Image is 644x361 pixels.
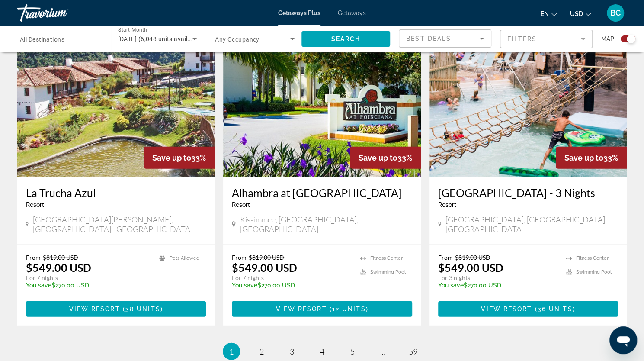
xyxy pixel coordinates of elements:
span: [GEOGRAPHIC_DATA][PERSON_NAME], [GEOGRAPHIC_DATA], [GEOGRAPHIC_DATA] [33,215,206,234]
a: Getaways [338,10,366,16]
span: From [26,254,41,261]
span: Pets Allowed [170,255,199,261]
span: Fitness Center [576,255,609,261]
p: $270.00 USD [232,282,351,289]
a: Getaways Plus [278,10,320,16]
p: For 7 nights [232,274,351,282]
span: Search [331,35,360,42]
span: Any Occupancy [215,36,260,43]
span: ( ) [327,306,368,313]
span: Save up to [564,153,603,162]
div: 33% [350,147,421,169]
span: USD [570,10,583,17]
span: [GEOGRAPHIC_DATA], [GEOGRAPHIC_DATA], [GEOGRAPHIC_DATA] [445,215,618,234]
span: Save up to [359,153,397,162]
img: 4036O01X.jpg [223,39,420,177]
button: View Resort(38 units) [26,301,206,317]
span: You save [438,282,464,289]
span: BC [610,9,621,17]
a: Alhambra at [GEOGRAPHIC_DATA] [232,186,412,199]
span: ( ) [120,306,163,313]
span: Map [601,33,614,45]
span: Save up to [152,153,191,162]
button: View Resort(36 units) [438,301,618,317]
p: $270.00 USD [438,282,557,289]
span: 59 [409,347,417,356]
span: View Resort [481,306,532,313]
button: Filter [500,29,593,48]
button: Search [301,31,391,47]
a: La Trucha Azul [26,186,206,199]
iframe: Button to launch messaging window [609,326,637,354]
span: All Destinations [20,36,64,43]
button: Change currency [570,7,591,20]
p: $270.00 USD [26,282,151,289]
span: Kissimmee, [GEOGRAPHIC_DATA], [GEOGRAPHIC_DATA] [240,215,412,234]
span: 2 [260,347,264,356]
span: 12 units [332,306,366,313]
span: Best Deals [406,35,451,42]
span: 38 units [125,306,160,313]
span: Resort [438,201,456,208]
span: [DATE] (6,048 units available) [118,35,202,42]
span: Resort [232,201,250,208]
span: Swimming Pool [370,269,406,275]
span: ... [380,347,385,356]
a: Travorium [17,2,104,24]
span: You save [26,282,51,289]
button: Change language [541,7,557,20]
span: View Resort [276,306,327,313]
span: 4 [320,347,324,356]
span: $819.00 USD [43,254,78,261]
span: Resort [26,201,44,208]
p: $549.00 USD [232,261,297,274]
button: User Menu [604,4,627,22]
span: Swimming Pool [576,269,612,275]
span: en [541,10,549,17]
span: 36 units [538,306,573,313]
div: 33% [556,147,627,169]
nav: Pagination [17,343,627,360]
span: From [438,254,453,261]
span: Fitness Center [370,255,403,261]
img: S183O01X.jpg [429,39,627,177]
span: ( ) [532,306,575,313]
span: You save [232,282,257,289]
mat-select: Sort by [406,33,484,44]
span: View Resort [69,306,120,313]
div: 33% [144,147,215,169]
span: 3 [290,347,294,356]
span: 5 [350,347,355,356]
span: Start Month [118,27,147,33]
p: For 3 nights [438,274,557,282]
span: From [232,254,247,261]
button: View Resort(12 units) [232,301,412,317]
img: 2472E01L.jpg [17,39,215,177]
span: $819.00 USD [455,254,490,261]
a: [GEOGRAPHIC_DATA] - 3 Nights [438,186,618,199]
p: $549.00 USD [438,261,503,274]
span: 1 [229,347,234,356]
p: $549.00 USD [26,261,91,274]
p: For 7 nights [26,274,151,282]
span: $819.00 USD [249,254,284,261]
